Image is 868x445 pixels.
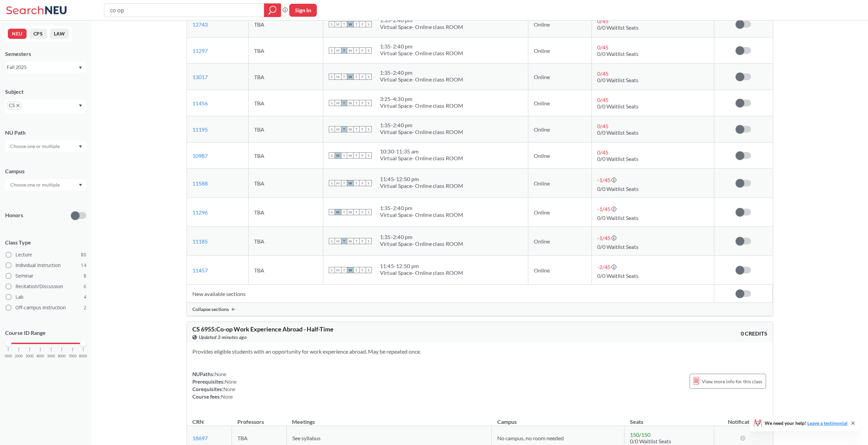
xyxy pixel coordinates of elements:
[264,3,281,17] div: magnifying glass
[5,129,86,136] div: NU Path
[192,348,767,355] section: Provides eligible students with an opportunity for work experience abroad. May be repeated once.
[741,330,767,337] span: 0 CREDITS
[359,126,366,132] span: F
[248,143,323,169] td: TBA
[192,306,229,312] span: Collapse sections
[597,50,638,57] span: 0/0 Waitlist Seats
[380,211,464,218] div: Virtual Space- Online class ROOM
[714,411,773,426] th: Notifications
[29,29,47,39] button: CPS
[353,180,359,186] span: T
[81,262,86,269] span: 14
[528,198,591,227] td: Online
[359,152,366,159] span: F
[289,4,317,17] button: Sign In
[347,209,353,215] span: W
[807,420,848,426] a: Leave a testimonial
[232,411,286,426] th: Professors
[192,21,208,28] a: 12743
[8,29,27,39] button: NEU
[380,269,464,276] div: Virtual Space- Online class ROOM
[192,180,208,187] a: 11588
[192,152,208,159] a: 10987
[702,377,762,386] span: View more info for this class
[380,76,464,83] div: Virtual Space- Online class ROOM
[380,263,464,269] div: 11:45 - 12:50 pm
[597,103,638,109] span: 0/0 Waitlist Seats
[6,250,86,259] label: Lecture
[192,74,208,80] a: 13017
[597,149,608,155] span: 0 / 45
[380,69,464,76] div: 1:35 - 2:40 pm
[528,143,591,169] td: Online
[341,209,347,215] span: T
[597,97,608,103] span: 0 / 45
[341,126,347,132] span: T
[329,180,335,186] span: S
[597,123,608,129] span: 0 / 45
[366,47,372,54] span: S
[353,152,359,159] span: T
[335,180,341,186] span: M
[359,180,366,186] span: F
[47,354,55,358] span: 5000
[359,100,366,106] span: F
[329,238,335,244] span: S
[248,169,323,198] td: TBA
[5,100,86,114] div: CSX to remove pillDropdown arrow
[597,186,638,192] span: 0/0 Waitlist Seats
[366,238,372,244] span: S
[335,100,341,106] span: M
[192,47,208,54] a: 11297
[528,11,591,38] td: Online
[84,293,86,301] span: 4
[7,101,21,109] span: CSX to remove pill
[329,209,335,215] span: S
[624,411,714,426] th: Seats
[359,238,366,244] span: F
[329,47,335,54] span: S
[597,243,638,250] span: 0/0 Waitlist Seats
[597,70,608,77] span: 0 / 45
[79,354,87,358] span: 8000
[5,329,86,337] p: Course ID Range
[366,126,372,132] span: S
[597,177,610,183] span: -1 / 45
[359,209,366,215] span: F
[528,116,591,143] td: Online
[353,100,359,106] span: T
[528,64,591,90] td: Online
[248,64,323,90] td: TBA
[268,5,277,15] svg: magnifying glass
[81,251,86,258] span: 80
[248,227,323,256] td: TBA
[335,152,341,159] span: M
[341,238,347,244] span: T
[380,102,464,109] div: Virtual Space- Online class ROOM
[380,43,464,50] div: 1:35 - 2:40 pm
[597,272,638,279] span: 0/0 Waitlist Seats
[597,24,638,31] span: 0/0 Waitlist Seats
[366,74,372,80] span: S
[353,21,359,27] span: T
[5,179,86,191] div: Dropdown arrow
[58,354,66,358] span: 6000
[4,354,12,358] span: 1000
[380,50,464,57] div: Virtual Space- Online class ROOM
[335,21,341,27] span: M
[6,303,86,312] label: Off-campus instruction
[380,155,464,162] div: Virtual Space- Online class ROOM
[192,126,208,133] a: 11195
[341,267,347,273] span: T
[84,304,86,311] span: 2
[528,90,591,116] td: Online
[335,126,341,132] span: M
[765,421,848,426] span: We need your help!
[353,74,359,80] span: T
[366,180,372,186] span: S
[597,264,610,270] span: -2 / 45
[6,271,86,280] label: Seminar
[248,11,323,38] td: TBA
[79,104,82,107] svg: Dropdown arrow
[248,116,323,143] td: TBA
